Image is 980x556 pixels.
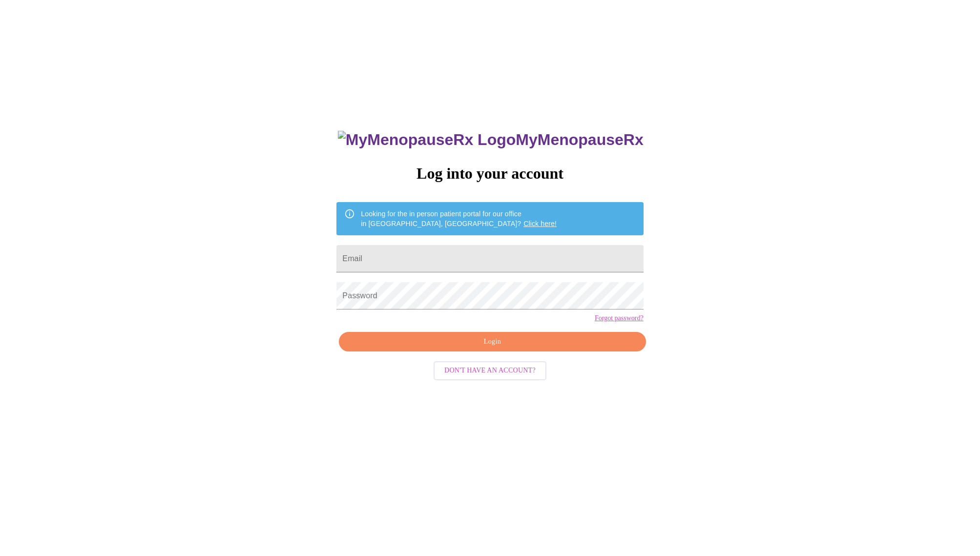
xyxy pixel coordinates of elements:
[338,131,516,149] img: MyMenopauseRx Logo
[336,165,643,183] h3: Log into your account
[431,366,549,374] a: Don't have an account?
[350,336,634,348] span: Login
[595,314,644,322] a: Forgot password?
[338,131,644,149] h3: MyMenopauseRx
[339,332,646,352] button: Login
[361,205,557,232] div: Looking for the in person patient portal for our office in [GEOGRAPHIC_DATA], [GEOGRAPHIC_DATA]?
[444,365,536,377] span: Don't have an account?
[434,361,546,380] button: Don't have an account?
[523,220,557,227] a: Click here!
